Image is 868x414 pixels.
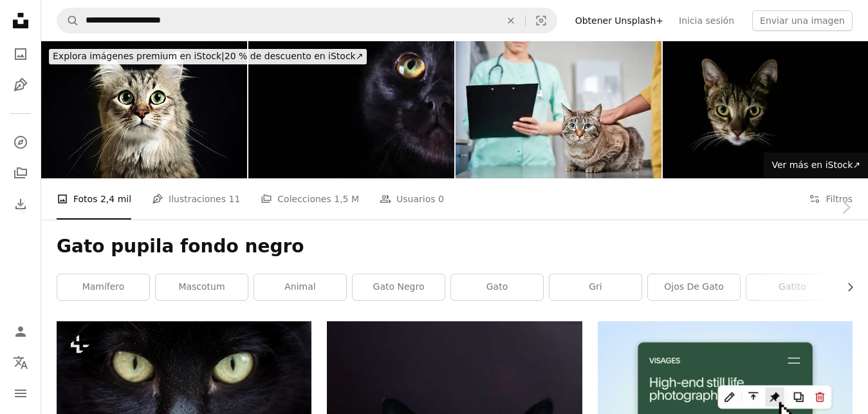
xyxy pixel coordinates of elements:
h1: Gato pupila fondo negro [57,235,853,258]
a: gatito [746,274,838,300]
button: Filtros [809,178,853,220]
a: Ver más en iStock↗ [764,153,868,178]
a: Siguiente [823,146,868,269]
form: Encuentra imágenes en todo el sitio [57,8,557,33]
img: Gato de Bombay. Retrato de un gato negro en primer plano. Enfoque selectivo. Espacio de copia [248,41,454,178]
a: mascotum [156,274,248,300]
button: desplazar lista a la derecha [838,274,853,300]
a: gri [549,274,642,300]
a: Explora imágenes premium en iStock|20 % de descuento en iStock↗ [41,41,374,72]
a: gato negro [353,274,445,300]
button: Menú [8,381,33,406]
span: 1,5 M [334,192,359,206]
a: Obtener Unsplash+ [568,10,671,31]
a: Ilustraciones 11 [152,178,240,220]
a: Un primer plano de un gato negro con ojos verdes [57,400,311,412]
span: 11 [228,192,240,206]
a: Colecciones 1,5 M [261,178,359,220]
button: Borrar [497,8,525,33]
span: 0 [438,192,444,206]
a: Ilustraciones [8,72,33,98]
a: Iniciar sesión / Registrarse [8,319,33,344]
img: Domestic cat at veterinarian with the owner [456,41,661,178]
button: Buscar en Unsplash [57,8,79,33]
a: gato [451,274,543,300]
button: Búsqueda visual [526,8,557,33]
a: animal [254,274,346,300]
span: Ver más en iStock ↗ [771,160,860,170]
button: Enviar una imagen [752,10,853,31]
button: Idioma [8,350,33,375]
a: Usuarios 0 [380,178,444,220]
a: Fotos [8,41,33,67]
span: Explora imágenes premium en iStock | [53,51,225,61]
a: Inicia sesión [671,10,742,31]
a: Explorar [8,129,33,155]
a: Ojos de gato [648,274,740,300]
img: Retrato de gato [41,41,247,178]
a: mamífero [57,274,149,300]
span: 20 % de descuento en iStock ↗ [53,51,363,61]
